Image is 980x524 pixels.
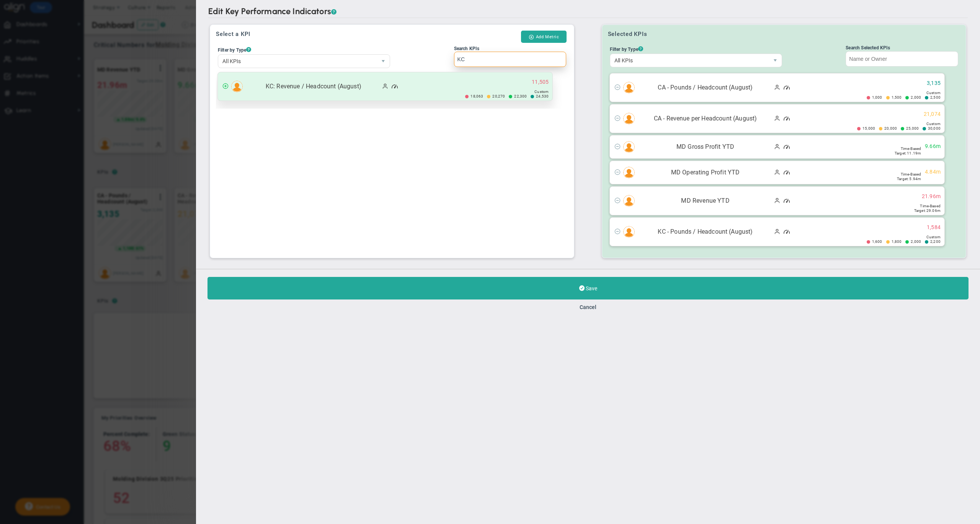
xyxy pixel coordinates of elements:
button: Add Metric [521,31,567,43]
img: Lynn Derouen [623,141,635,153]
span: 2,200 [930,239,941,244]
span: 1,584 [927,224,941,231]
span: 21,956,423 [922,193,941,200]
span: Critical Number [784,229,790,235]
span: 29,064,044 [914,208,941,213]
span: Critical Number [784,85,790,91]
div: Target Option [857,122,941,126]
img: Lynn Derouen [623,167,635,178]
div: Target Option [867,235,941,239]
button: Save [207,277,969,299]
span: 15,000 [862,126,875,131]
div: Target Option [914,204,941,208]
span: 1,500 [892,95,902,100]
span: KC: Revenue / Headcount (August) [247,82,381,91]
div: Filter by Type [218,46,390,54]
span: 11,188,429 [895,151,921,155]
span: 21,074 [924,111,941,118]
span: 30,000 [928,126,941,131]
span: Click to remove KPI Card [610,114,623,123]
span: KC - Pounds / Headcount (August) [639,228,773,236]
span: select [769,54,782,67]
span: 25,000 [906,126,919,131]
span: Click to remove KPI Card [610,228,623,236]
span: 3,135 [927,80,941,87]
span: CA - Revenue per Headcount (August) [639,114,773,123]
span: Critical Number [784,169,790,176]
span: Save [586,285,597,291]
input: Search Selected KPIs [846,51,958,67]
span: Critical Number [784,116,790,122]
span: 9,661,206 [925,143,941,150]
span: Manually Updated [774,228,780,234]
div: Target Option [895,146,921,151]
span: Manually Updated [382,83,388,89]
span: 11,505 [532,78,549,86]
span: MD Revenue YTD [639,197,773,205]
span: Click to remove KPI Card [610,197,623,205]
div: Target Option [897,172,921,177]
span: 4,842,260 [925,168,941,176]
span: MD Gross Profit YTD [639,143,773,151]
span: All KPIs [610,54,769,67]
span: Click to remove KPI Card [610,168,623,177]
span: select [377,55,390,68]
span: Manually Updated [774,143,780,149]
span: Manually Updated [774,169,780,175]
div: Filter by Type [610,45,782,53]
button: Cancel [580,304,596,310]
span: Manually Updated [774,115,780,121]
div: Search Selected KPIs [846,45,958,50]
img: Lynn Derouen [623,82,635,93]
span: 24,530 [536,94,549,99]
span: Click to remove KPI Card [610,83,623,92]
input: Search KPIs [454,52,567,67]
span: 20,270 [492,94,505,99]
img: Lynn Derouen [231,81,243,92]
span: MD Operating Profit YTD [639,168,773,177]
span: Critical Number [392,83,398,90]
span: Click to remove KPI Card [610,143,623,151]
span: 2,000 [911,239,921,244]
span: 1,800 [892,239,902,244]
span: Manually Updated [774,197,780,203]
span: 20,000 [884,126,897,131]
span: 2,500 [930,95,941,100]
span: 2,000 [911,95,921,100]
div: Target Option [867,91,941,95]
span: Manually Updated [774,84,780,90]
img: Lynn Derouen [623,226,635,238]
img: Lynn Derouen [623,195,635,207]
img: Lynn Derouen [623,113,635,124]
span: 22,300 [514,94,527,99]
span: 5,943,136 [897,177,921,181]
h3: Select a KPI [216,31,521,38]
span: All KPIs [218,55,377,68]
div: Target Option [465,90,549,94]
h3: Selected KPIs [608,31,647,37]
span: Critical Number [784,198,790,204]
div: Search KPIs [454,46,567,51]
span: 1,600 [872,239,882,244]
span: 18,063 [470,94,483,99]
h2: Edit Key Performance Indicators [208,6,968,18]
span: 1,000 [872,95,882,100]
span: Critical Number [784,144,790,150]
span: CA - Pounds / Headcount (August) [639,83,773,92]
